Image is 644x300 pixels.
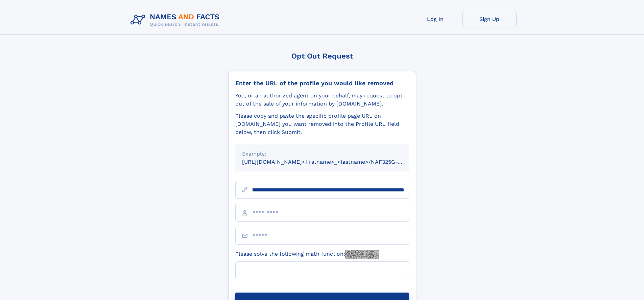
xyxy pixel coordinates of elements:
[235,79,409,87] div: Enter the URL of the profile you would like removed
[242,150,402,158] div: Example:
[235,112,409,136] div: Please copy and paste the specific profile page URL on [DOMAIN_NAME] you want removed into the Pr...
[128,11,225,29] img: Logo Names and Facts
[462,11,517,27] a: Sign Up
[242,159,422,165] small: [URL][DOMAIN_NAME]<firstname>_<lastname>/NAF325G-xxxxxxxx
[228,52,416,60] div: Opt Out Request
[235,92,409,108] div: You, or an authorized agent on your behalf, may request to opt-out of the sale of your informatio...
[235,250,379,259] label: Please solve the following math function:
[408,11,462,27] a: Log In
